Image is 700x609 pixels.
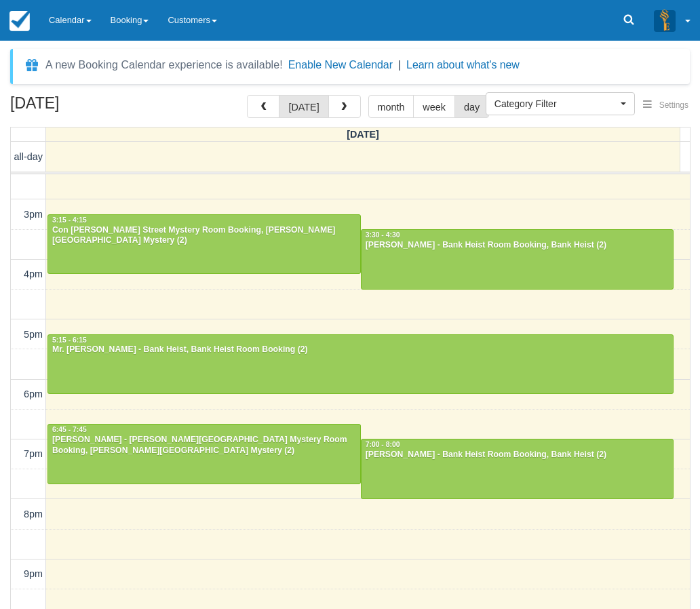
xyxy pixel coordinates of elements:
span: 5:15 - 6:15 [52,336,87,344]
span: 5pm [24,329,43,340]
img: A3 [654,9,676,31]
span: [DATE] [347,129,379,140]
a: 3:30 - 4:30[PERSON_NAME] - Bank Heist Room Booking, Bank Heist (2) [361,229,674,289]
span: | [398,59,401,71]
a: 7:00 - 8:00[PERSON_NAME] - Bank Heist Room Booking, Bank Heist (2) [361,439,674,498]
a: 3:15 - 4:15Con [PERSON_NAME] Street Mystery Room Booking, [PERSON_NAME][GEOGRAPHIC_DATA] Mystery (2) [47,214,361,274]
button: Enable New Calendar [288,58,393,72]
span: 7:00 - 8:00 [366,441,400,448]
button: day [454,95,489,118]
span: 3:15 - 4:15 [52,216,87,224]
img: checkfront-main-nav-mini-logo.png [9,11,30,31]
span: 3pm [24,209,43,220]
a: 5:15 - 6:15Mr. [PERSON_NAME] - Bank Heist, Bank Heist Room Booking (2) [47,334,674,394]
span: Settings [659,100,688,110]
span: 9pm [24,568,43,579]
span: 6pm [24,389,43,399]
button: [DATE] [279,95,328,118]
div: A new Booking Calendar experience is available! [45,57,283,73]
button: week [413,95,455,118]
div: [PERSON_NAME] - Bank Heist Room Booking, Bank Heist (2) [365,450,670,460]
span: 6:45 - 7:45 [52,426,87,433]
div: Con [PERSON_NAME] Street Mystery Room Booking, [PERSON_NAME][GEOGRAPHIC_DATA] Mystery (2) [52,225,357,247]
span: all-day [14,151,43,162]
span: 3:30 - 4:30 [366,231,400,239]
div: [PERSON_NAME] - Bank Heist Room Booking, Bank Heist (2) [365,240,670,251]
button: month [368,95,414,118]
div: [PERSON_NAME] - [PERSON_NAME][GEOGRAPHIC_DATA] Mystery Room Booking, [PERSON_NAME][GEOGRAPHIC_DAT... [52,435,357,456]
span: 8pm [24,509,43,519]
button: Settings [635,96,697,115]
a: Learn about what's new [406,59,520,71]
a: 6:45 - 7:45[PERSON_NAME] - [PERSON_NAME][GEOGRAPHIC_DATA] Mystery Room Booking, [PERSON_NAME][GEO... [47,424,361,484]
span: 4pm [24,269,43,279]
h2: [DATE] [10,95,182,120]
span: Category Filter [494,97,617,111]
button: Category Filter [486,92,635,115]
div: Mr. [PERSON_NAME] - Bank Heist, Bank Heist Room Booking (2) [52,345,669,355]
span: 7pm [24,448,43,459]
